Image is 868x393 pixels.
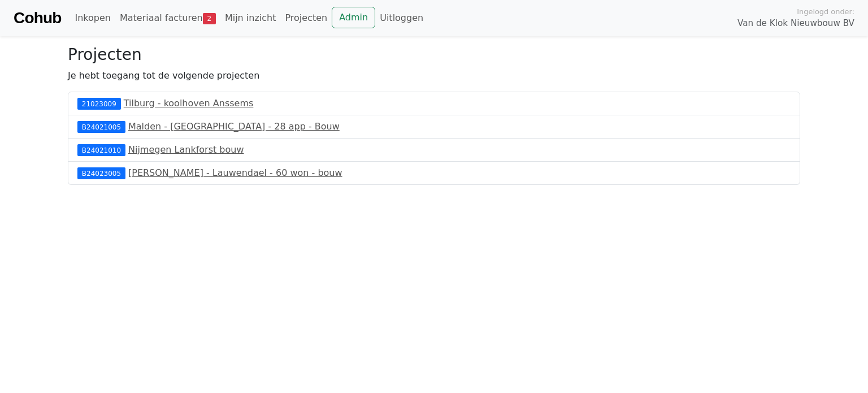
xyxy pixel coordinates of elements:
[737,17,854,30] span: Van de Klok Nieuwbouw BV
[77,121,125,132] div: B24021005
[280,7,332,29] a: Projecten
[68,45,800,64] h3: Projecten
[124,98,254,109] a: Tilburg - koolhoven Anssems
[77,167,125,179] div: B24023005
[14,5,61,32] a: Cohub
[115,7,220,29] a: Materiaal facturen2
[128,144,244,155] a: Nijmegen Lankforst bouw
[77,98,121,109] div: 21023009
[203,13,216,24] span: 2
[797,6,854,17] span: Ingelogd onder:
[128,167,342,178] a: [PERSON_NAME] - Lauwendael - 60 won - bouw
[375,7,428,29] a: Uitloggen
[128,121,340,132] a: Malden - [GEOGRAPHIC_DATA] - 28 app - Bouw
[70,7,115,29] a: Inkopen
[220,7,281,29] a: Mijn inzicht
[332,7,375,28] a: Admin
[68,69,800,83] p: Je hebt toegang tot de volgende projecten
[77,144,125,156] div: B24021010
